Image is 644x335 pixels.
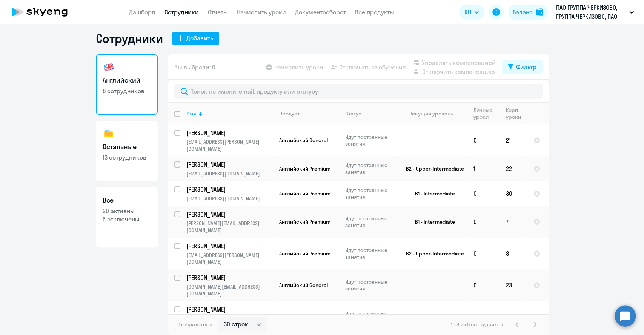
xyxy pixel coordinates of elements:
div: Имя [186,110,273,117]
span: Английский Premium [279,218,330,225]
td: 0 [467,269,500,301]
p: Идут постоянные занятия [345,310,397,324]
div: Добавить [186,34,213,43]
td: 30 [500,181,527,206]
img: english [103,61,115,73]
h3: Английский [103,75,151,85]
p: [PERSON_NAME] [186,274,272,282]
a: [PERSON_NAME] [186,274,273,282]
td: 1 [467,156,500,181]
button: Добавить [172,32,219,45]
div: Продукт [279,110,300,117]
a: Начислить уроки [237,8,286,16]
span: Английский Premium [279,190,330,197]
img: balance [536,8,543,16]
td: 28 [500,301,527,333]
a: Дашборд [129,8,155,16]
td: B1 - Intermediate [397,206,467,238]
td: B1 - Intermediate [397,181,467,206]
p: Идут постоянные занятия [345,162,397,175]
a: Остальные13 сотрудников [96,121,158,181]
div: Личные уроки [473,107,500,120]
p: [EMAIL_ADDRESS][DOMAIN_NAME] [186,195,273,202]
span: Английский General [279,313,328,320]
span: Английский General [279,137,328,144]
div: Статус [345,110,361,117]
button: Балансbalance [508,5,548,20]
h3: Все [103,195,151,205]
p: [PERSON_NAME][EMAIL_ADDRESS][DOMAIN_NAME] [186,220,273,234]
input: Поиск по имени, email, продукту или статусу [174,84,543,99]
td: B2 - Upper-Intermediate [397,238,467,269]
div: Текущий уровень [403,110,467,117]
p: Идут постоянные занятия [345,187,397,200]
span: Английский General [279,282,328,289]
td: 0 [467,238,500,269]
td: 0 [467,181,500,206]
a: Отчеты [208,8,228,16]
img: others [103,128,115,140]
p: [DOMAIN_NAME][EMAIL_ADDRESS][DOMAIN_NAME] [186,283,273,297]
button: RU [459,5,484,20]
a: [PERSON_NAME] [186,185,273,194]
div: Продукт [279,110,339,117]
div: Личные уроки [473,107,493,120]
div: Корп. уроки [506,107,521,120]
span: Английский Premium [279,165,330,172]
a: [PERSON_NAME] [186,160,273,169]
span: Вы выбрали: 0 [174,63,215,72]
td: 23 [500,269,527,301]
p: [PERSON_NAME] [186,185,272,194]
p: Идут постоянные занятия [345,247,397,260]
p: [PERSON_NAME] [186,305,272,313]
div: Фильтр [516,62,536,71]
a: [PERSON_NAME] [186,210,273,218]
button: ПАО ГРУППА ЧЕРКИЗОВО, ГРУППА ЧЕРКИЗОВО, ПАО [552,3,638,21]
p: [EMAIL_ADDRESS][PERSON_NAME][DOMAIN_NAME] [186,138,273,152]
p: [PERSON_NAME] [186,242,272,250]
a: [PERSON_NAME] [186,305,273,313]
p: 13 сотрудников [103,153,151,161]
a: Документооборот [295,8,346,16]
p: [PERSON_NAME] [186,210,272,218]
h3: Остальные [103,142,151,152]
td: 22 [500,156,527,181]
p: Идут постоянные занятия [345,134,397,147]
a: Сотрудники [164,8,199,16]
p: [PERSON_NAME] [186,129,272,137]
td: B2 - Upper-Intermediate [397,156,467,181]
p: ПАО ГРУППА ЧЕРКИЗОВО, ГРУППА ЧЕРКИЗОВО, ПАО [556,3,626,21]
a: [PERSON_NAME] [186,242,273,250]
p: Идут постоянные занятия [345,278,397,292]
a: Все продукты [355,8,394,16]
span: RU [464,8,471,17]
td: 8 [500,238,527,269]
a: Все20 активны5 отключены [96,187,158,247]
td: 0 [467,206,500,238]
p: 5 отключены [103,215,151,223]
div: Баланс [513,8,533,17]
td: 21 [500,124,527,156]
td: 0 [467,124,500,156]
p: [EMAIL_ADDRESS][DOMAIN_NAME] [186,170,273,177]
span: 1 - 8 из 8 сотрудников [451,321,503,328]
span: Отображать по: [177,321,215,328]
td: 7 [500,206,527,238]
h1: Сотрудники [96,31,163,46]
div: Статус [345,110,397,117]
td: 0 [467,301,500,333]
a: Английский8 сотрудников [96,54,158,115]
div: Корп. уроки [506,107,527,120]
td: A1 - Elementary [397,301,467,333]
p: [EMAIL_ADDRESS][PERSON_NAME][DOMAIN_NAME] [186,252,273,265]
div: Имя [186,110,196,117]
p: Идут постоянные занятия [345,215,397,229]
span: Английский Premium [279,250,330,257]
a: [PERSON_NAME] [186,129,273,137]
p: [PERSON_NAME] [186,160,272,169]
div: Текущий уровень [410,110,453,117]
p: 20 активны [103,207,151,215]
p: 8 сотрудников [103,87,151,95]
button: Фильтр [502,60,543,74]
